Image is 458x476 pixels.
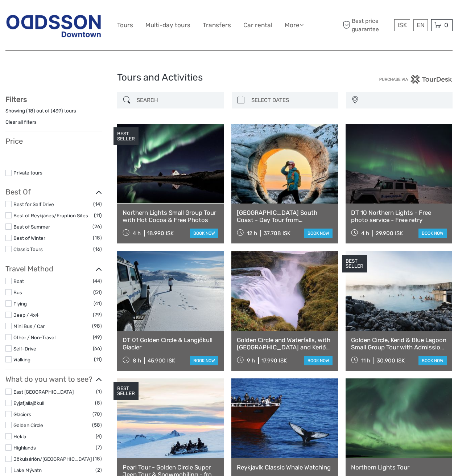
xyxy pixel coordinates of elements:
span: 4 h [133,230,141,237]
span: (18) [93,234,102,242]
a: Best of Winter [13,235,45,241]
a: Golden Circle, Kerid & Blue Lagoon Small Group Tour with Admission Ticket [351,336,447,351]
a: Best of Summer [13,224,50,230]
a: Tours [117,20,133,30]
a: Self-Drive [13,346,36,352]
a: book now [304,356,333,365]
a: Reykjavík Classic Whale Watching [237,464,333,471]
div: 29.900 ISK [376,230,403,237]
a: DT 01 Golden Circle & Langjökull Glacier [123,336,218,351]
a: Hekla [13,434,26,439]
span: (8) [95,399,102,407]
a: Mini Bus / Car [13,323,45,329]
a: More [285,20,304,30]
a: Private tours [13,170,42,176]
a: book now [418,229,447,238]
a: Boat [13,278,24,284]
a: Jökulsárlón/[GEOGRAPHIC_DATA] [13,456,92,462]
h1: Tours and Activities [117,72,341,83]
h3: Travel Method [5,264,102,273]
div: 30.900 ISK [377,357,405,364]
span: (44) [93,277,102,285]
span: 8 h [133,357,141,364]
a: Eyjafjallajökull [13,400,44,406]
span: (79) [93,311,102,319]
h3: Best Of [5,188,102,196]
div: BEST SELLER [342,255,367,273]
a: Walking [13,357,30,362]
a: Northern Lights Small Group Tour with Hot Cocoa & Free Photos [123,209,218,224]
a: Classic Tours [13,246,43,252]
a: Multi-day tours [145,20,190,30]
span: 12 h [247,230,257,237]
input: SELECT DATES [248,94,335,107]
div: Showing ( ) out of ( ) tours [5,107,102,119]
span: ISK [397,21,407,29]
label: 439 [53,107,61,114]
a: book now [190,229,218,238]
div: 45.900 ISK [148,357,175,364]
span: (1) [96,387,102,396]
a: DT 10 Northern Lights - Free photo service - Free retry [351,209,447,224]
div: 37.708 ISK [264,230,290,237]
span: (49) [93,333,102,341]
div: BEST SELLER [114,382,139,400]
span: (14) [93,200,102,208]
a: book now [418,356,447,365]
a: Glaciers [13,411,31,417]
div: BEST SELLER [114,127,139,145]
span: (11) [94,355,102,364]
a: Transfers [203,20,231,30]
a: book now [304,229,333,238]
span: 4 h [361,230,369,237]
a: Bus [13,290,22,295]
a: Golden Circle and Waterfalls, with [GEOGRAPHIC_DATA] and Kerið in small group [237,336,333,351]
input: SEARCH [134,94,220,107]
a: Best for Self Drive [13,201,54,207]
span: (41) [94,299,102,308]
a: Other / Non-Travel [13,335,55,340]
a: Best of Reykjanes/Eruption Sites [13,213,88,218]
a: Flying [13,301,27,307]
label: 18 [28,107,33,114]
span: (98) [92,322,102,330]
div: 17.990 ISK [261,357,287,364]
div: EN [413,19,428,31]
img: Reykjavik Residence [5,11,102,40]
span: (58) [92,421,102,429]
a: book now [190,356,218,365]
a: Jeep / 4x4 [13,312,38,318]
a: Clear all filters [5,119,37,125]
span: (2) [95,466,102,474]
img: PurchaseViaTourDesk.png [379,75,453,84]
span: 9 h [247,357,255,364]
span: Best price guarantee [341,17,392,33]
span: (66) [93,344,102,353]
strong: Filters [5,95,27,104]
span: (51) [93,288,102,296]
a: [GEOGRAPHIC_DATA] South Coast - Day Tour from [GEOGRAPHIC_DATA] [237,209,333,224]
span: (16) [93,245,102,253]
a: Highlands [13,445,36,451]
span: (18) [93,455,102,463]
span: (11) [94,211,102,219]
h3: What do you want to see? [5,375,102,383]
span: 11 h [361,357,370,364]
span: 0 [443,21,449,29]
a: Lake Mývatn [13,467,42,473]
a: East [GEOGRAPHIC_DATA] [13,389,74,395]
span: (70) [92,410,102,418]
div: 18.990 ISK [147,230,174,237]
a: Car rental [243,20,272,30]
span: (4) [96,432,102,440]
span: (7) [96,443,102,452]
a: Golden Circle [13,422,43,428]
a: Northern Lights Tour [351,464,447,471]
span: (26) [92,222,102,231]
h3: Price [5,137,102,145]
